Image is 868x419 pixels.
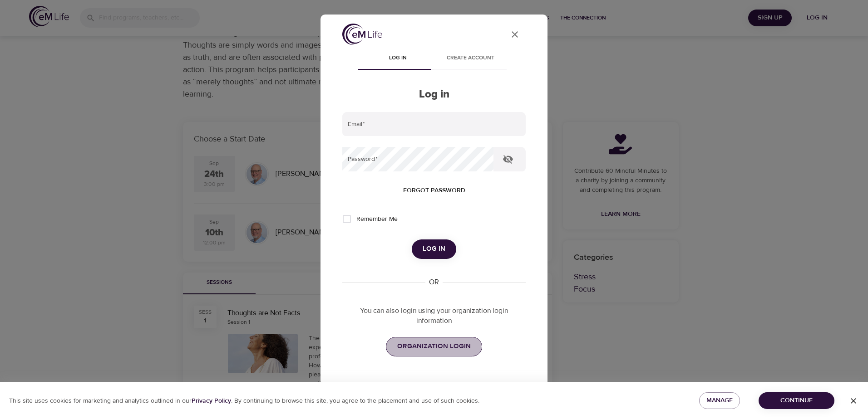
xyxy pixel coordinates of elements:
button: close [504,24,526,45]
h2: Log in [342,88,526,101]
img: logo [342,24,382,45]
button: Log in [412,239,456,258]
span: ORGANIZATION LOGIN [397,341,471,352]
div: disabled tabs example [342,48,526,70]
span: Log in [423,243,445,255]
button: Forgot password [399,182,469,199]
b: Privacy Policy [192,397,231,405]
span: Create account [439,54,501,63]
span: Forgot password [403,185,465,196]
p: You can also login using your organization login information [342,306,526,326]
span: Manage [706,395,733,406]
span: Log in [367,54,429,63]
div: OR [425,277,443,287]
a: ORGANIZATION LOGIN [386,337,482,356]
span: Remember Me [356,214,398,224]
span: Continue [766,395,827,406]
